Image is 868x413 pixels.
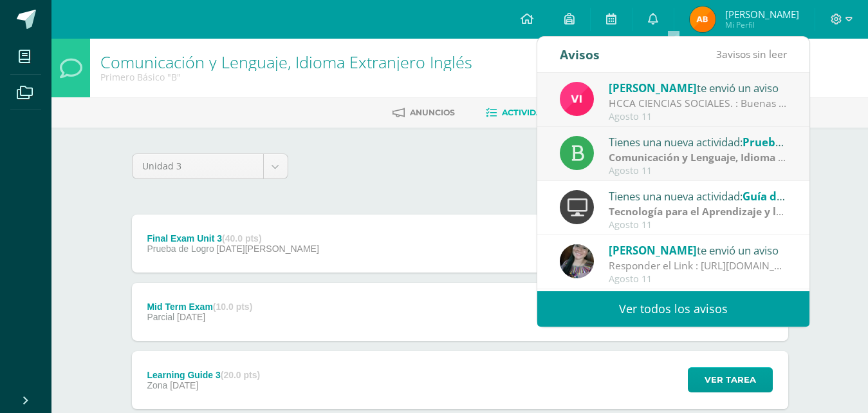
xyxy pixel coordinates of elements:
[560,82,594,116] img: bd6d0aa147d20350c4821b7c643124fa.png
[609,133,788,150] div: Tienes una nueva actividad:
[716,47,722,61] span: 3
[560,244,594,278] img: 8322e32a4062cfa8b237c59eedf4f548.png
[609,243,697,258] span: [PERSON_NAME]
[177,312,205,322] span: [DATE]
[609,79,788,96] div: te envió un aviso
[147,312,174,322] span: Parcial
[609,242,788,258] div: te envió un aviso
[410,108,455,117] span: Anuncios
[222,233,261,244] strong: (40.0 pts)
[609,150,788,165] div: | Prueba de Logro
[147,244,214,254] span: Prueba de Logro
[609,150,817,164] strong: Comunicación y Lenguaje, Idioma Español
[743,135,827,149] span: Prueba de logro
[537,291,809,327] a: Ver todos los avisos
[147,380,167,390] span: Zona
[392,102,455,123] a: Anuncios
[502,108,559,117] span: Actividades
[213,302,252,312] strong: (10.0 pts)
[688,367,773,392] button: Ver tarea
[609,204,788,219] div: | Zona
[147,233,319,244] div: Final Exam Unit 3
[142,154,254,178] span: Unidad 3
[609,258,788,273] div: Responder el Link : https://docs.google.com/forms/d/e/1FAIpQLSfPg4adbHcA6-r0p7ffqs3l-vo2eKdyjtTar...
[743,189,858,204] span: Guía de aprendizaje 1
[147,302,252,312] div: Mid Term Exam
[486,102,559,123] a: Actividades
[217,244,319,254] span: [DATE][PERSON_NAME]
[609,274,788,285] div: Agosto 11
[100,53,472,71] h1: Comunicación y Lenguaje, Idioma Extranjero Inglés
[716,47,787,61] span: avisos sin leer
[609,187,788,204] div: Tienes una nueva actividad:
[705,368,756,392] span: Ver tarea
[609,220,788,231] div: Agosto 11
[609,81,697,95] span: [PERSON_NAME]
[100,51,472,73] a: Comunicación y Lenguaje, Idioma Extranjero Inglés
[690,6,716,32] img: 74fc35790c44acfc5d60ed2328dfdc7b.png
[147,370,260,380] div: Learning Guide 3
[133,154,288,178] a: Unidad 3
[100,71,472,83] div: Primero Básico 'B'
[560,37,600,72] div: Avisos
[725,19,799,30] span: Mi Perfil
[609,111,788,122] div: Agosto 11
[725,8,799,21] span: [PERSON_NAME]
[221,370,260,380] strong: (20.0 pts)
[609,96,788,111] div: HCCA CIENCIAS SOCIALES. : Buenas tardes a todos, un gusto saludarles. Por este medio envió la HCC...
[609,166,788,177] div: Agosto 11
[170,380,198,390] span: [DATE]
